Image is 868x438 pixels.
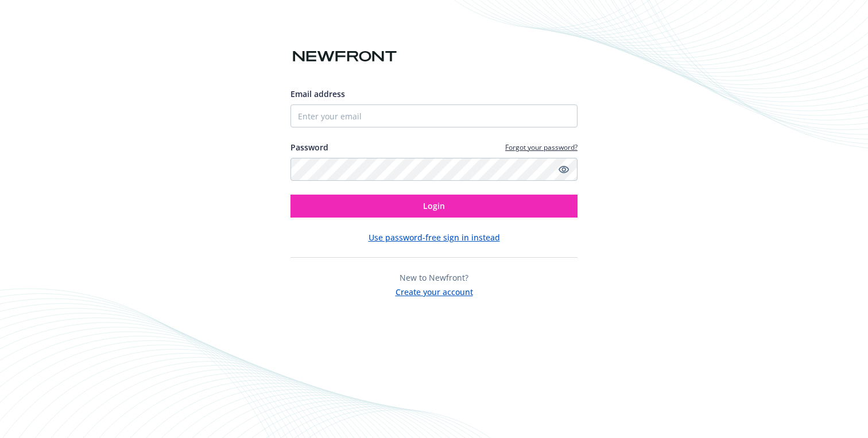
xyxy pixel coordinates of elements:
[400,272,468,283] span: New to Newfront?
[290,158,578,181] input: Enter your password
[290,46,399,67] img: Newfront logo
[290,141,328,153] label: Password
[290,104,578,127] input: Enter your email
[369,231,500,243] button: Use password-free sign in instead
[396,284,473,298] button: Create your account
[423,200,445,211] span: Login
[290,195,578,218] button: Login
[557,162,571,176] a: Show password
[290,88,345,99] span: Email address
[505,142,578,152] a: Forgot your password?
